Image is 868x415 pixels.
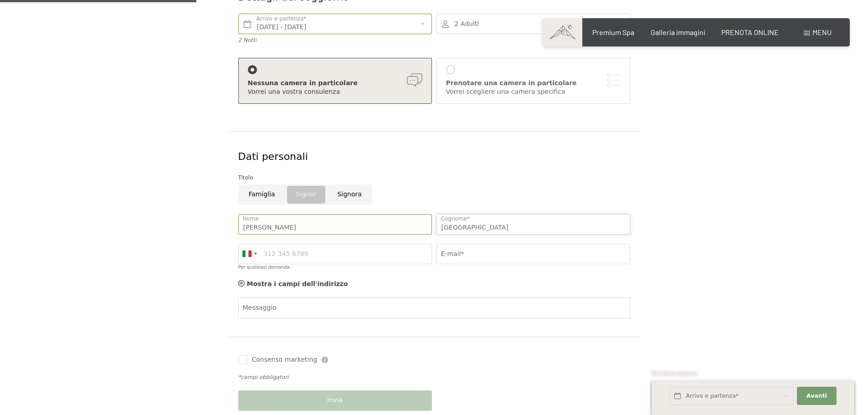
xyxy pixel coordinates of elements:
div: Vorrei scegliere una camera specifica [446,87,621,97]
div: Prenotare una camera in particolare [446,79,621,88]
a: Premium Spa [592,28,634,36]
span: Menu [812,28,832,36]
span: Avanti [806,392,827,400]
div: Nessuna camera in particolare [248,79,422,88]
div: Vorrei una vostra consulenza [248,87,422,97]
div: Dati personali [238,150,630,164]
span: Richiesta express [652,369,697,377]
button: Avanti [797,387,836,405]
input: 312 345 6789 [238,244,432,264]
div: *campi obbligatori [238,374,630,381]
a: PRENOTA ONLINE [721,28,779,36]
div: 2 Notti [238,36,432,44]
a: Galleria immagini [651,28,705,36]
div: Italy (Italia): +39 [239,244,260,264]
div: Titolo [238,173,630,182]
span: Consenso marketing [252,355,318,364]
span: Mostra i campi dell'indirizzo [247,280,348,287]
label: Per qualsiasi domanda [238,265,290,270]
